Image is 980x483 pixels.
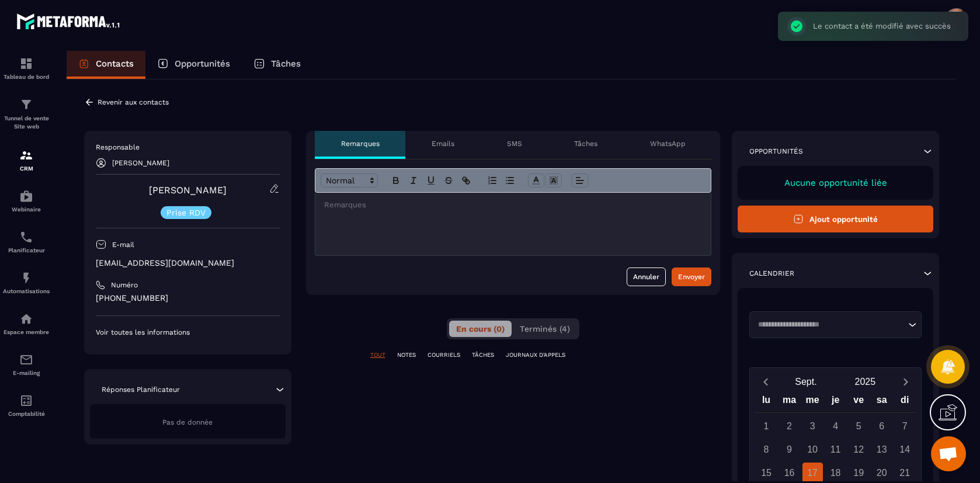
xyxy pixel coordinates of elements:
[755,374,776,390] button: Previous month
[574,139,597,148] p: Tâches
[3,329,50,335] p: Espace membre
[3,165,50,172] p: CRM
[3,344,50,385] a: emailemailE-mailing
[456,324,505,333] span: En cours (0)
[370,351,385,359] p: TOUT
[895,463,915,483] div: 21
[3,288,50,294] p: Automatisations
[802,463,823,483] div: 17
[3,140,50,180] a: formationformationCRM
[520,324,570,333] span: Terminés (4)
[849,439,869,460] div: 12
[650,139,686,148] p: WhatsApp
[836,371,895,392] button: Open years overlay
[779,463,800,483] div: 16
[847,392,870,412] div: ve
[3,114,50,131] p: Tunnel de vente Site web
[112,240,134,249] p: E-mail
[242,51,312,79] a: Tâches
[756,416,777,436] div: 1
[96,58,134,69] p: Contacts
[16,11,121,32] img: logo
[824,392,847,412] div: je
[802,439,823,460] div: 10
[3,247,50,253] p: Planificateur
[931,436,966,471] div: Ouvrir le chat
[3,206,50,213] p: Webinaire
[779,439,800,460] div: 9
[871,463,892,483] div: 20
[166,209,206,217] p: Prise RDV
[3,411,50,417] p: Comptabilité
[149,185,227,196] a: [PERSON_NAME]
[3,262,50,303] a: automationsautomationsAutomatisations
[825,439,846,460] div: 11
[3,370,50,376] p: E-mailing
[96,328,280,337] p: Voir toutes les informations
[513,321,577,337] button: Terminés (4)
[19,98,33,112] img: formation
[871,416,892,436] div: 6
[895,374,916,390] button: Next month
[776,371,835,392] button: Open months overlay
[849,463,869,483] div: 19
[19,57,33,71] img: formation
[19,271,33,285] img: automations
[96,293,280,304] p: [PHONE_NUMBER]
[111,280,138,290] p: Numéro
[507,139,522,148] p: SMS
[778,392,801,412] div: ma
[112,159,169,167] p: [PERSON_NAME]
[627,267,666,286] button: Annuler
[3,303,50,344] a: automationsautomationsEspace membre
[19,353,33,367] img: email
[428,351,460,359] p: COURRIELS
[678,271,705,283] div: Envoyer
[3,74,50,80] p: Tableau de bord
[3,221,50,262] a: schedulerschedulerPlanificateur
[756,463,777,483] div: 15
[19,148,33,162] img: formation
[802,416,823,436] div: 3
[96,258,280,269] p: [EMAIL_ADDRESS][DOMAIN_NAME]
[449,321,512,337] button: En cours (0)
[472,351,494,359] p: TÂCHES
[849,416,869,436] div: 5
[749,269,794,278] p: Calendrier
[98,98,169,106] p: Revenir aux contacts
[870,392,894,412] div: sa
[432,139,454,148] p: Emails
[162,418,213,426] span: Pas de donnée
[67,51,145,79] a: Contacts
[749,178,922,188] p: Aucune opportunité liée
[3,48,50,89] a: formationformationTableau de bord
[749,147,803,156] p: Opportunités
[801,392,824,412] div: me
[19,312,33,326] img: automations
[3,89,50,140] a: formationformationTunnel de vente Site web
[754,319,905,331] input: Search for option
[102,385,180,394] p: Réponses Planificateur
[895,416,915,436] div: 7
[672,267,711,286] button: Envoyer
[3,385,50,426] a: accountantaccountantComptabilité
[893,392,916,412] div: di
[96,143,280,152] p: Responsable
[506,351,565,359] p: JOURNAUX D'APPELS
[175,58,230,69] p: Opportunités
[19,189,33,203] img: automations
[19,230,33,244] img: scheduler
[271,58,301,69] p: Tâches
[779,416,800,436] div: 2
[825,463,846,483] div: 18
[145,51,242,79] a: Opportunités
[895,439,915,460] div: 14
[19,394,33,408] img: accountant
[397,351,416,359] p: NOTES
[738,206,933,232] button: Ajout opportunité
[871,439,892,460] div: 13
[341,139,380,148] p: Remarques
[749,311,922,338] div: Search for option
[756,439,777,460] div: 8
[825,416,846,436] div: 4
